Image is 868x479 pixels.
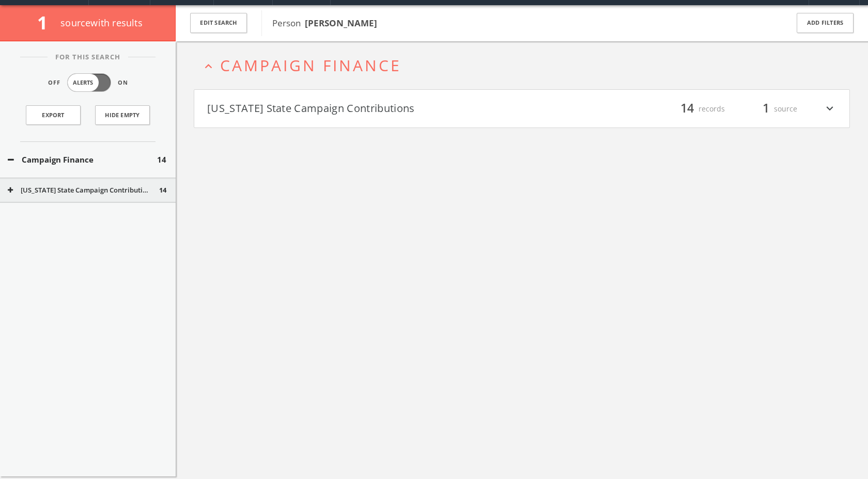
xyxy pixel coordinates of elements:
[190,13,247,33] button: Edit Search
[8,154,157,166] button: Campaign Finance
[207,100,522,118] button: [US_STATE] State Campaign Contributions
[220,55,401,76] span: Campaign Finance
[202,59,215,73] i: expand_less
[676,100,699,118] span: 14
[202,57,850,74] button: expand_lessCampaign Finance
[60,17,143,29] span: source with results
[118,78,128,87] span: On
[157,154,166,166] span: 14
[823,100,836,118] i: expand_more
[37,10,56,35] span: 1
[48,52,128,62] span: For This Search
[159,185,166,196] span: 14
[26,105,81,125] a: Export
[95,105,150,125] button: Hide Empty
[305,17,377,29] b: [PERSON_NAME]
[663,100,725,118] div: records
[797,13,854,33] button: Add Filters
[735,100,797,118] div: source
[48,78,60,87] span: Off
[8,185,159,196] button: [US_STATE] State Campaign Contributions
[272,17,377,29] span: Person
[758,100,774,118] span: 1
